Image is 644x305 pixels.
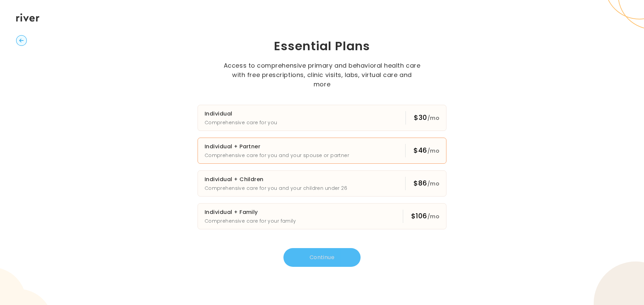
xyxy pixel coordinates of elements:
[414,113,439,123] div: $30
[427,180,439,187] span: /mo
[411,211,439,221] div: $106
[198,138,446,164] button: Individual + PartnerComprehensive care for you and your spouse or partner$46/mo
[414,178,439,188] div: $86
[427,114,439,122] span: /mo
[205,175,347,184] h3: Individual + Children
[198,170,446,197] button: Individual + ChildrenComprehensive care for you and your children under 26$86/mo
[205,142,349,151] h3: Individual + Partner
[205,184,347,192] p: Comprehensive care for you and your children under 26
[205,119,277,127] p: Comprehensive care for you
[205,217,296,225] p: Comprehensive care for your family
[427,147,439,155] span: /mo
[166,38,478,54] h1: Essential Plans
[223,61,421,89] p: Access to comprehensive primary and behavioral health care with free prescriptions, clinic visits...
[283,248,361,267] button: Continue
[198,105,446,131] button: IndividualComprehensive care for you$30/mo
[427,213,439,220] span: /mo
[205,208,296,217] h3: Individual + Family
[205,109,277,119] h3: Individual
[414,146,439,156] div: $46
[198,203,446,229] button: Individual + FamilyComprehensive care for your family$106/mo
[205,151,349,159] p: Comprehensive care for you and your spouse or partner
